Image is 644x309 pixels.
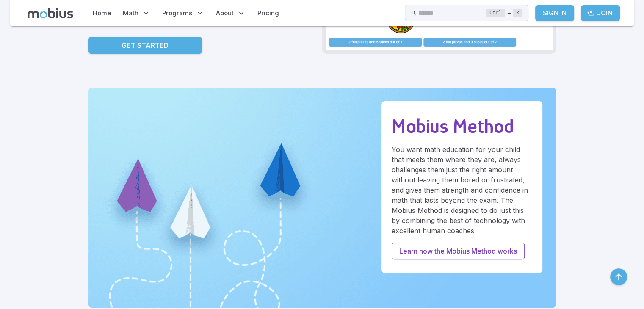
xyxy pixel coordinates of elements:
[255,3,282,23] a: Pricing
[486,9,505,17] kbd: Ctrl
[162,8,192,18] span: Programs
[122,40,169,50] p: Get Started
[88,37,202,54] a: Get Started
[392,115,532,138] h2: Mobius Method
[486,8,522,18] div: +
[399,246,517,256] p: Learn how the Mobius Method works
[90,3,113,23] a: Home
[123,8,138,18] span: Math
[581,5,620,21] a: Join
[392,144,532,236] p: You want math education for your child that meets them where they are, always challenges them jus...
[392,243,525,259] a: Learn how the Mobius Method works
[535,5,574,21] a: Sign In
[88,88,556,308] img: Unique Paths
[513,9,522,17] kbd: k
[216,8,234,18] span: About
